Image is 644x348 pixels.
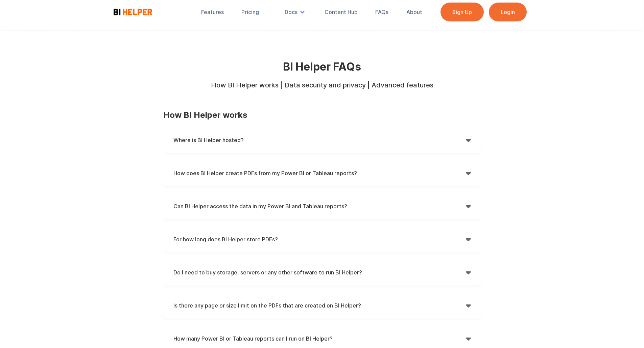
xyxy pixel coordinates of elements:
h2: BI Helper FAQs [203,61,441,73]
div:  [466,135,471,145]
div:  [466,267,471,277]
a: Login [489,3,527,22]
h4: How many Power BI or Tableau reports can I run on BI Helper? [173,333,466,344]
a: Pricing [237,5,264,20]
div: Content Hub [325,9,358,16]
div: About [406,9,422,16]
div:  [466,168,471,178]
h3: How BI Helper works [163,110,481,120]
div:  [466,201,471,211]
div: Docs [285,9,297,16]
strong: Where is BI Helper hosted? [173,137,244,143]
div: Features [201,9,224,16]
div:  [466,234,471,244]
a: Content Hub [320,5,362,20]
div:  [466,300,471,311]
a: Features [196,5,229,20]
a: About [402,5,427,20]
h4: For how long does BI Helper store PDFs? [173,234,466,244]
div: FAQs [375,9,388,16]
h4: Can BI Helper access the data in my Power BI and Tableau reports? [173,201,466,211]
strong: How BI Helper works | Data security and privacy | Advanced features [211,81,433,89]
div: Docs [280,5,312,20]
h4: Do I need to buy storage, servers or any other software to run BI Helper? [173,267,466,277]
strong: How does BI Helper create PDFs from my Power BI or Tableau reports? [173,170,357,177]
h4: Is there any page or size limit on the PDFs that are created on BI Helper? [173,300,466,311]
div:  [466,333,471,344]
div: Pricing [241,9,259,16]
a: FAQs [371,5,393,20]
a: Sign Up [440,3,484,22]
